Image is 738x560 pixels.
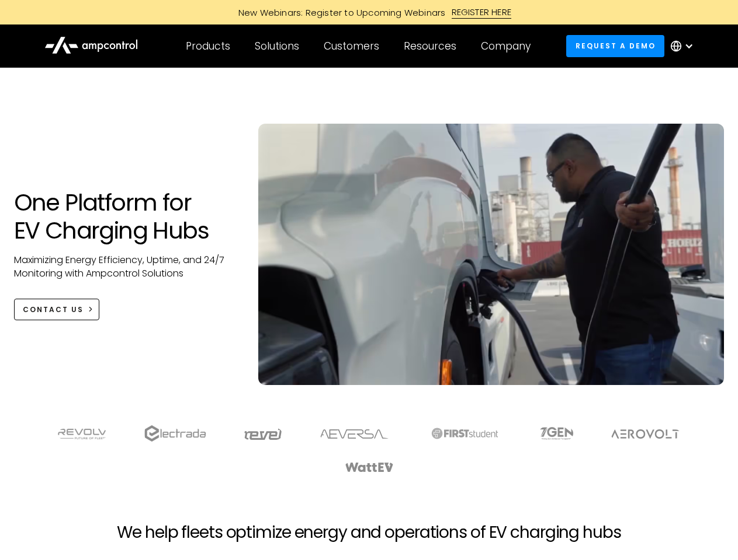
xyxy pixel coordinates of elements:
[481,40,531,52] div: Company
[611,429,680,439] img: Aerovolt Logo
[324,40,379,52] div: Customers
[14,254,235,280] p: Maximizing Energy Efficiency, Uptime, and 24/7 Monitoring with Ampcontrol Solutions
[14,188,235,244] h1: One Platform for EV Charging Hubs
[23,304,84,315] div: CONTACT US
[106,6,632,19] a: New Webinars: Register to Upcoming WebinarsREGISTER HERE
[117,523,621,542] h2: We help fleets optimize energy and operations of EV charging hubs
[14,299,100,320] a: CONTACT US
[186,40,230,52] div: Products
[345,463,394,472] img: WattEV logo
[566,35,664,57] a: Request a demo
[452,6,512,19] div: REGISTER HERE
[255,40,299,52] div: Solutions
[404,40,456,52] div: Resources
[227,6,452,19] div: New Webinars: Register to Upcoming Webinars
[144,425,206,442] img: electrada logo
